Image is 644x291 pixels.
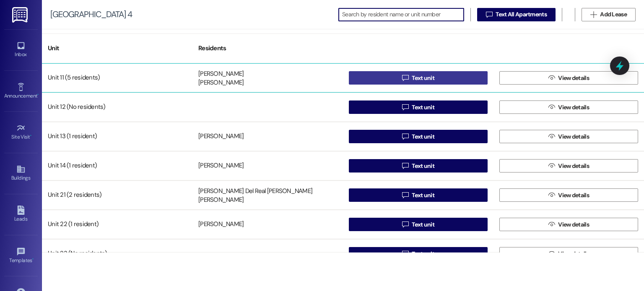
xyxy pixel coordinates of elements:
button: Text unit [349,71,488,85]
span: • [32,256,34,262]
button: View details [499,71,638,85]
i:  [402,75,408,81]
i:  [486,11,492,18]
a: Inbox [4,39,38,61]
i:  [548,162,555,169]
i:  [402,221,408,228]
button: View details [499,218,638,231]
i:  [548,104,555,111]
button: Text unit [349,218,488,231]
span: Text unit [412,132,434,141]
button: View details [499,100,638,114]
i:  [402,162,408,169]
div: Unit 14 (1 resident) [42,157,192,174]
div: Unit [42,38,192,59]
a: Site Visit • [4,121,38,144]
button: View details [499,188,638,202]
span: View details [558,162,589,170]
div: Residents [192,38,343,59]
span: Text unit [412,162,434,170]
button: Text unit [349,188,488,202]
div: [PERSON_NAME] [198,70,244,78]
button: View details [499,159,638,173]
div: Unit 22 (1 resident) [42,216,192,233]
span: • [37,92,39,98]
i:  [402,250,408,257]
div: Unit 13 (1 resident) [42,128,192,145]
div: Unit 21 (2 residents) [42,187,192,203]
i:  [548,250,555,257]
button: Add Lease [582,8,636,21]
div: [PERSON_NAME] [198,132,244,141]
div: Unit 11 (5 residents) [42,70,192,86]
input: Search by resident name or unit number [342,9,464,21]
i:  [548,75,555,81]
span: Text unit [412,250,434,258]
span: • [30,133,31,139]
button: Text unit [349,247,488,260]
i:  [402,192,408,198]
span: Text unit [412,220,434,229]
i:  [402,104,408,111]
div: Unit 12 (No residents) [42,99,192,116]
i:  [402,133,408,140]
button: View details [499,130,638,143]
span: View details [558,250,589,258]
span: View details [558,191,589,200]
span: Text All Apartments [496,10,547,19]
i:  [590,11,597,18]
span: Text unit [412,191,434,200]
button: View details [499,247,638,260]
span: View details [558,220,589,229]
span: Add Lease [600,10,627,19]
span: View details [558,74,589,82]
a: Templates • [4,245,38,267]
span: View details [558,132,589,141]
div: [PERSON_NAME] [198,196,244,205]
a: Buildings [4,162,38,185]
i:  [548,192,555,198]
a: Leads [4,203,38,226]
div: [GEOGRAPHIC_DATA] 4 [50,10,132,19]
div: [PERSON_NAME] [198,220,244,229]
button: Text unit [349,100,488,114]
span: Text unit [412,74,434,82]
span: View details [558,103,589,112]
img: ResiDesk Logo [12,7,29,23]
i:  [548,221,555,228]
div: Unit 23 (No residents) [42,245,192,262]
button: Text unit [349,130,488,143]
button: Text unit [349,159,488,173]
div: [PERSON_NAME] Del Real [PERSON_NAME] [198,187,312,196]
div: [PERSON_NAME] [198,79,244,88]
i:  [548,133,555,140]
button: Text All Apartments [477,8,556,21]
div: [PERSON_NAME] [198,162,244,170]
span: Text unit [412,103,434,112]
